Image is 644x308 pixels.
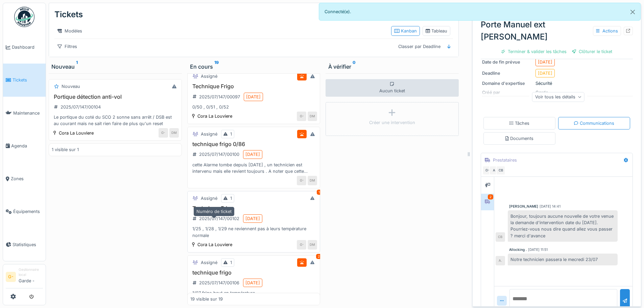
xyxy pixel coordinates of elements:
div: Kanban [394,28,417,34]
div: 19 visible sur 19 [190,296,223,302]
div: 1 visible sur 1 [52,146,79,153]
span: Statistiques [13,241,43,248]
div: A. [496,256,505,265]
h3: technique frigo 0/86 [190,141,317,147]
div: [DATE] [245,151,260,158]
span: Zones [11,175,43,182]
div: 1/25 , 1/28 , 1/29 ne reviennent pas à leurs température normale [190,226,317,238]
div: Assigné [201,73,217,79]
div: 2025/07/147/00100 [199,151,239,158]
li: G- [6,272,16,282]
div: Clôturer le ticket [569,47,615,56]
span: Maintenance [13,110,43,116]
a: Maintenance [3,97,46,129]
div: Nouveau [62,83,80,90]
div: Communications [574,120,614,126]
div: [PERSON_NAME] [509,204,538,209]
div: Créer une intervention [369,119,415,126]
div: 1 [230,131,232,137]
span: Agenda [11,143,43,149]
div: DM [308,112,317,121]
div: G- [297,112,306,121]
div: Aucun ticket [326,79,459,97]
div: DM [308,176,317,185]
div: Cora La Louviere [59,130,94,136]
div: 2 [488,194,493,199]
a: Agenda [3,129,46,162]
div: Classer par Deadline [395,42,444,51]
div: 1/07 frigo haut en température . charger en marchandises [190,290,317,303]
span: Équipements [13,208,43,215]
div: cette Alarme tombe depuis [DATE] , un technicien est intervenu mais elle revient toujours . A not... [190,162,317,174]
sup: 0 [353,63,356,71]
div: Assigné [201,131,217,137]
div: Date de fin prévue [482,59,533,65]
div: Notre technicien passera le mecredi 23/07 [508,254,618,265]
sup: 19 [214,63,219,71]
div: A [489,166,499,175]
h3: Technique Frigo [190,83,317,90]
div: 1 [230,259,232,266]
div: CB [496,166,505,175]
div: CB [496,232,505,242]
h3: technique frigo [190,269,317,276]
div: Porte Manuel ext [PERSON_NAME] [481,19,633,43]
div: Terminer & valider les tâches [499,47,569,56]
div: Documents [505,135,533,142]
div: [DATE] 11:51 [528,247,548,252]
div: En cours [190,63,318,71]
div: G- [297,240,306,250]
div: Bonjour, toujours aucune nouvelle de votre venue la demande d'intervention date du [DATE]. Pourri... [508,210,618,242]
div: Cora La Louviere [197,241,232,248]
span: Tickets [13,77,43,83]
div: 2025/07/147/00097 [199,94,240,100]
a: Équipements [3,195,46,228]
div: [DATE] [538,70,552,76]
div: Sécurité [482,80,631,87]
div: Voir tous les détails [532,92,585,102]
a: Dashboard [3,31,46,64]
div: DM [169,128,179,138]
div: Cora La Louviere [197,113,232,119]
div: G- [159,128,168,138]
div: [DATE] [246,94,261,100]
span: Dashboard [12,44,43,50]
div: Prestataires [493,157,517,163]
div: 2025/07/147/00104 [61,104,101,110]
a: Statistiques [3,228,46,261]
div: Connecté(e). [319,3,641,21]
div: Nouveau [51,63,179,71]
div: À vérifier [328,63,456,71]
div: Assigné [201,259,217,266]
div: 1 [230,195,232,202]
div: Domaine d'expertise [482,80,533,87]
div: Actions [593,26,621,36]
a: G- Gestionnaire localGarde - [6,267,43,288]
button: Close [625,3,640,21]
div: 2 [316,254,321,259]
li: Garde - [19,267,43,287]
sup: 1 [76,63,78,71]
div: [DATE] 14:41 [540,204,560,209]
div: Le portique du coté du SCO 2 sonne sans arrêt / DSB est au courant mais ne sait rien faire de plu... [52,114,179,127]
h3: Technique Frigo [190,205,317,212]
div: 2025/07/147/00102 [199,215,239,222]
div: [DATE] [538,59,552,65]
div: Tableau [426,28,447,34]
div: G- [297,176,306,185]
div: Tickets [54,6,83,23]
div: Modèles [54,26,85,36]
img: Badge_color-CXgf-gQk.svg [14,7,34,27]
a: Tickets [3,64,46,96]
div: Tâches [509,120,530,126]
div: [DATE] [245,280,260,286]
div: Filtres [54,42,80,51]
div: Allocking . [509,247,527,252]
div: DM [308,240,317,250]
div: 0/50 , 0/51 , 0/52 [190,104,317,110]
div: Assigné [201,195,217,202]
h3: Portique détection anti-vol [52,94,179,100]
div: Gestionnaire local [19,267,43,278]
a: Zones [3,162,46,195]
div: [DATE] [245,215,260,222]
